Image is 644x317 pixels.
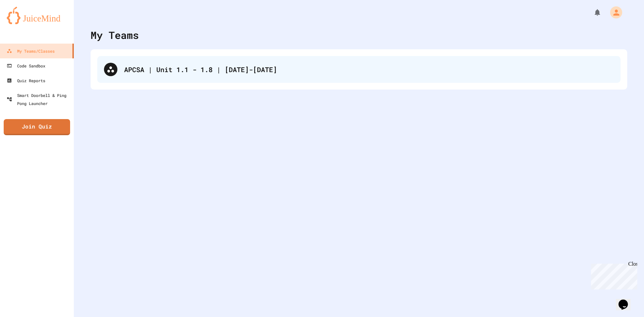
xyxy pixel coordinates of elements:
div: My Teams [91,28,139,43]
div: My Notifications [581,7,603,18]
div: My Teams/Classes [7,47,55,55]
img: logo-orange.svg [7,7,67,24]
div: APCSA | Unit 1.1 - 1.8 | [DATE]-[DATE] [97,56,621,83]
div: Code Sandbox [7,62,45,70]
a: Join Quiz [4,119,70,135]
div: Smart Doorbell & Ping Pong Launcher [7,91,71,107]
div: Quiz Reports [7,76,45,85]
iframe: chat widget [616,290,637,310]
div: My Account [603,5,624,20]
div: Chat with us now!Close [3,3,46,43]
iframe: chat widget [588,261,637,289]
div: APCSA | Unit 1.1 - 1.8 | [DATE]-[DATE] [124,64,614,74]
